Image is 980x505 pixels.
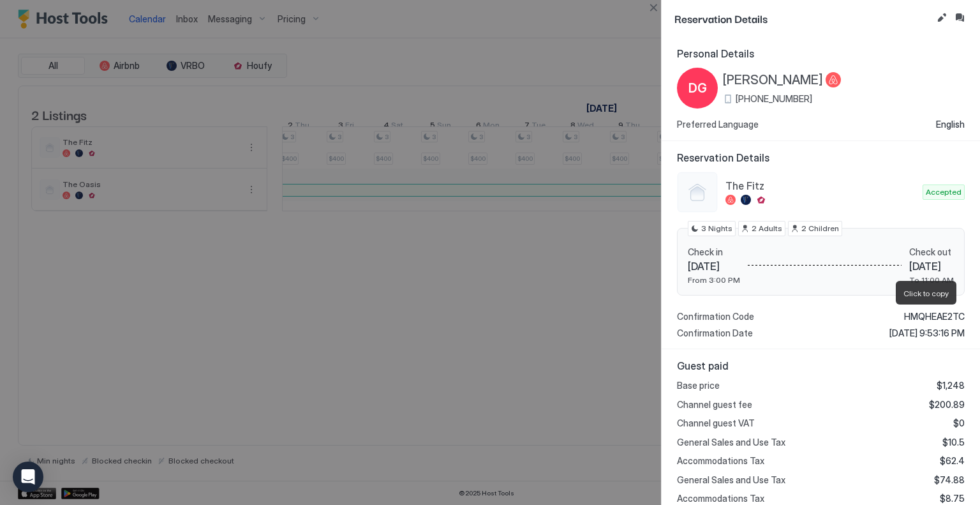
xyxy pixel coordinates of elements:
[677,151,965,164] span: Reservation Details
[940,493,965,504] span: $8.75
[688,260,740,273] span: [DATE]
[677,119,759,130] span: Preferred Language
[736,93,812,105] span: [PHONE_NUMBER]
[674,10,932,26] span: Reservation Details
[725,179,917,192] span: The Fitz
[936,119,965,130] span: English
[909,260,954,273] span: [DATE]
[934,10,949,26] button: Edit reservation
[701,223,732,234] span: 3 Nights
[688,275,740,285] span: From 3:00 PM
[926,186,961,198] span: Accepted
[677,47,965,60] span: Personal Details
[953,418,965,429] span: $0
[942,437,965,448] span: $10.5
[677,359,965,372] span: Guest paid
[677,311,754,322] span: Confirmation Code
[688,246,740,258] span: Check in
[937,380,965,391] span: $1,248
[929,399,965,411] span: $200.89
[688,79,707,98] span: DG
[677,455,764,467] span: Accommodations Tax
[677,380,720,391] span: Base price
[723,72,823,88] span: [PERSON_NAME]
[952,10,967,26] button: Inbox
[889,328,965,339] span: [DATE] 9:53:16 PM
[13,462,43,492] div: Open Intercom Messenger
[677,328,753,339] span: Confirmation Date
[677,399,752,411] span: Channel guest fee
[677,493,764,504] span: Accommodations Tax
[801,223,839,234] span: 2 Children
[903,289,949,298] span: Click to copy
[940,455,965,467] span: $62.4
[677,474,785,486] span: General Sales and Use Tax
[909,246,954,258] span: Check out
[904,311,965,322] span: HMQHEAE2TC
[677,437,785,448] span: General Sales and Use Tax
[677,418,755,429] span: Channel guest VAT
[909,275,954,285] span: To 11:00 AM
[934,474,965,486] span: $74.88
[752,223,782,234] span: 2 Adults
